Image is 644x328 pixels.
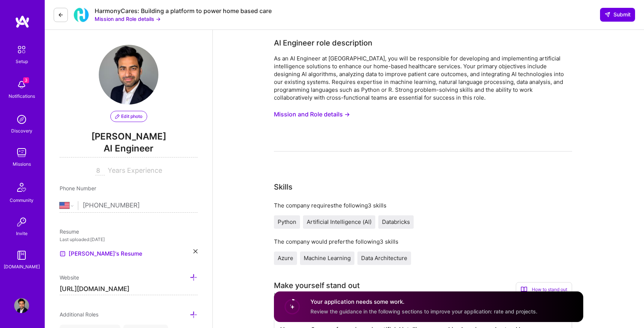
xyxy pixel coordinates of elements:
i: icon SendLight [604,12,610,18]
div: AI Engineer role description [274,37,372,49]
span: 3 [23,77,29,83]
button: Mission and Role details → [95,15,161,23]
span: Machine Learning [304,254,351,262]
span: Years Experience [108,166,162,174]
img: Resume [60,251,66,257]
span: Review the guidance in the following sections to improve your application: rate and projects. [310,308,537,315]
span: Artificial Intelligence (AI) [307,218,372,225]
a: [PERSON_NAME]'s Resume [60,249,142,258]
span: Python [278,218,296,225]
span: AI Engineer [60,142,198,157]
h4: Your application needs some work. [310,298,537,306]
div: Invite [16,229,28,237]
button: Mission and Role details → [274,107,350,121]
div: Last uploaded: [DATE] [60,235,198,243]
i: icon BookOpen [521,286,527,293]
span: Data Architecture [361,254,407,262]
i: icon PencilPurple [115,114,120,119]
span: Edit photo [115,113,142,120]
input: XX [95,166,105,175]
a: User Avatar [12,298,31,313]
span: Azure [278,254,293,262]
div: The company would prefer the following 3 skills [274,238,572,246]
img: logo [15,15,30,28]
span: Additional Roles [60,311,98,318]
span: [PERSON_NAME] [60,131,198,142]
button: Submit [600,8,635,21]
img: User Avatar [14,298,29,313]
div: Setup [16,57,28,65]
img: Community [13,178,31,196]
span: Phone Number [60,185,96,191]
button: Edit photo [110,111,147,122]
div: Missions [13,160,31,168]
div: The company requires the following 3 skills [274,202,572,209]
span: Submit [604,11,631,18]
i: icon LeftArrowDark [58,12,64,18]
img: Invite [14,215,29,229]
img: teamwork [14,145,29,160]
div: If proposed, your responses will be shared with the company. [274,291,436,299]
img: discovery [14,112,29,127]
div: As an AI Engineer at [GEOGRAPHIC_DATA], you will be responsible for developing and implementing a... [274,54,572,101]
input: http://... [60,283,198,295]
div: [DOMAIN_NAME] [4,263,40,271]
img: User Avatar [99,45,158,104]
span: Website [60,274,79,281]
img: guide book [14,248,29,263]
div: How to stand out [516,282,572,297]
input: +1 (000) 000-0000 [83,195,198,216]
span: Databricks [382,218,410,225]
img: Company Logo [74,7,89,22]
div: HarmonyCares: Building a platform to power home based care [95,7,272,15]
div: Skills [274,181,293,193]
img: bell [14,77,29,92]
div: Community [10,196,34,204]
i: icon Close [193,249,198,253]
div: Make yourself stand out [274,280,360,291]
img: setup [14,42,29,57]
div: Notifications [9,92,35,100]
span: Resume [60,228,79,235]
div: Discovery [11,127,32,135]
